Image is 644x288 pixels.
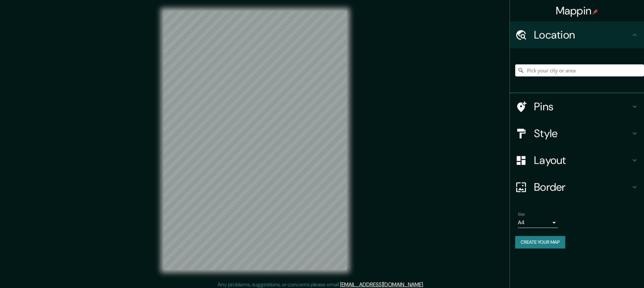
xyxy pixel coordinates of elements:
div: Layout [510,147,644,174]
div: Border [510,174,644,200]
div: Pins [510,93,644,120]
canvas: Map [163,11,347,270]
h4: Layout [534,154,631,167]
button: Create your map [515,236,565,248]
div: Style [510,120,644,147]
h4: Location [534,28,631,42]
h4: Pins [534,100,631,113]
div: Location [510,21,644,48]
h4: Style [534,127,631,140]
label: Size [518,212,525,217]
input: Pick your city or area [515,64,644,76]
h4: Border [534,180,631,194]
h4: Mappin [556,4,598,17]
div: A4 [518,217,558,228]
a: [EMAIL_ADDRESS][DOMAIN_NAME] [340,281,423,288]
img: pin-icon.png [593,9,598,14]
